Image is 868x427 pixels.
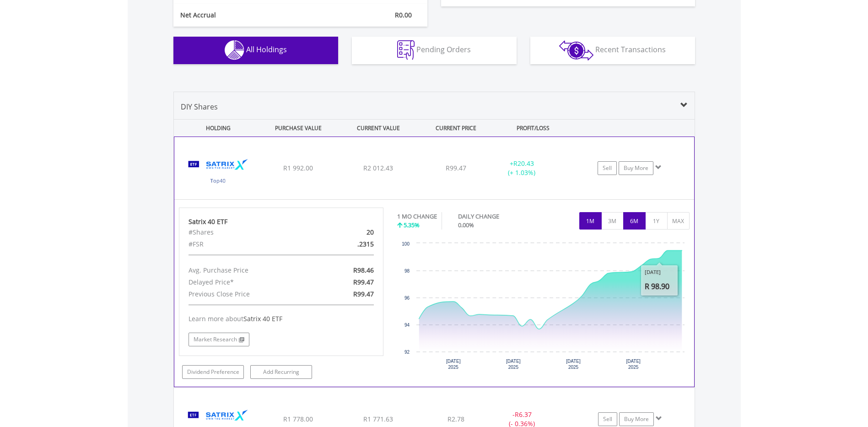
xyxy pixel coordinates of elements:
div: PURCHASE VALUE [259,120,338,137]
text: [DATE] 2025 [566,359,581,370]
div: Delayed Price* [182,276,314,288]
img: TFSA.STX40.png [179,148,258,197]
span: R0.00 [395,11,412,19]
img: pending_instructions-wht.png [397,40,415,60]
button: 1M [579,212,602,230]
button: Pending Orders [352,37,517,64]
span: 5.35% [404,221,420,229]
span: All Holdings [246,44,287,55]
a: Buy More [619,412,654,426]
div: Satrix 40 ETF [189,217,374,226]
div: 20 [314,226,381,238]
text: [DATE] 2025 [506,359,521,370]
a: Buy More [619,161,653,175]
button: All Holdings [173,37,338,64]
span: Recent Transactions [595,44,666,55]
text: [DATE] 2025 [626,359,641,370]
button: 3M [601,212,624,230]
div: 1 MO CHANGE [397,212,437,221]
a: Sell [598,161,617,175]
button: MAX [667,212,690,230]
a: Dividend Preference [182,365,244,379]
span: R99.47 [353,290,374,298]
text: [DATE] 2025 [446,359,461,370]
button: Recent Transactions [530,37,695,64]
div: Learn more about [189,314,374,323]
div: Net Accrual [173,11,322,20]
div: DAILY CHANGE [458,212,531,221]
span: R1 778.00 [283,415,313,423]
div: CURRENT PRICE [419,120,492,137]
a: Add Recurring [250,365,312,379]
a: Sell [598,412,617,426]
img: transactions-zar-wht.png [559,40,593,60]
div: #FSR [182,238,314,250]
span: R99.47 [446,164,466,172]
span: Pending Orders [416,44,471,55]
text: 94 [404,323,410,328]
img: holdings-wht.png [225,40,244,60]
span: R2 012.43 [363,164,393,172]
button: 6M [623,212,646,230]
span: R1 771.63 [363,415,393,423]
div: .2315 [314,238,381,250]
span: R99.47 [353,278,374,286]
text: 96 [404,296,410,301]
div: Avg. Purchase Price [182,264,314,276]
span: R6.37 [515,410,532,419]
div: #Shares [182,226,314,238]
div: HOLDING [174,120,258,137]
text: 100 [402,241,410,246]
text: 92 [404,350,410,355]
span: DIY Shares [181,102,218,112]
div: Previous Close Price [182,288,314,300]
span: 0.00% [458,221,474,229]
span: R20.43 [513,159,534,168]
svg: Interactive chart [397,239,689,376]
span: Satrix 40 ETF [243,314,282,323]
span: R2.78 [447,415,464,423]
text: 98 [404,268,410,274]
div: Chart. Highcharts interactive chart. [397,239,690,376]
a: Market Research [189,333,249,346]
span: R1 992.00 [283,164,313,172]
button: 1Y [645,212,668,230]
div: CURRENT VALUE [340,120,418,137]
span: R98.46 [353,266,374,274]
div: + (+ 1.03%) [487,159,556,177]
div: PROFIT/LOSS [494,120,572,137]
